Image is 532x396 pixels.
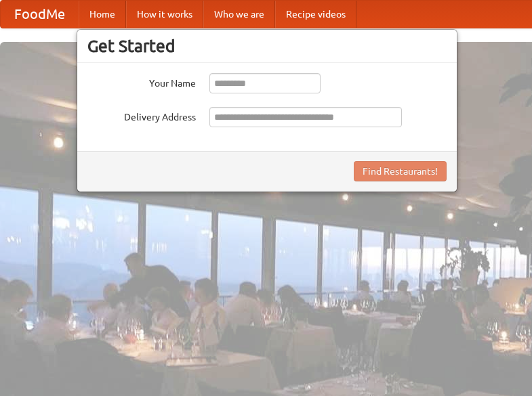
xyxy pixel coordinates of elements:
[126,1,203,28] a: How it works
[87,73,196,90] label: Your Name
[203,1,275,28] a: Who we are
[87,36,447,56] h3: Get Started
[1,1,79,28] a: FoodMe
[87,107,196,124] label: Delivery Address
[79,1,126,28] a: Home
[354,161,447,181] button: Find Restaurants!
[275,1,356,28] a: Recipe videos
